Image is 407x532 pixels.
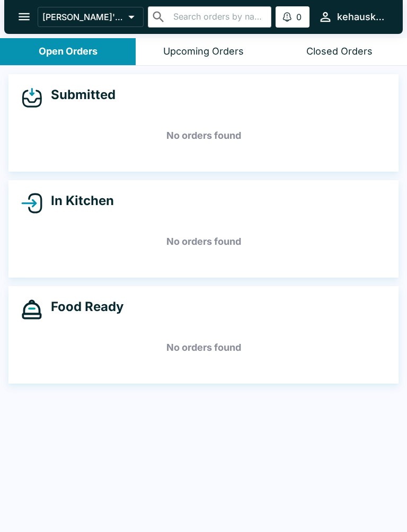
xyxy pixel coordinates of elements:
div: Open Orders [39,46,98,58]
p: [PERSON_NAME]'s Kitchen [42,12,124,22]
div: kehauskitchen [337,11,386,23]
button: [PERSON_NAME]'s Kitchen [38,7,144,27]
button: kehauskitchen [314,5,390,28]
div: Closed Orders [306,46,373,58]
h5: No orders found [21,117,386,155]
h4: In Kitchen [42,193,114,209]
h5: No orders found [21,329,386,367]
h5: No orders found [21,223,386,261]
p: 0 [296,12,302,22]
h4: Food Ready [42,299,123,315]
input: Search orders by name or phone number [170,10,267,24]
div: Upcoming Orders [163,46,244,58]
button: open drawer [11,3,38,30]
h4: Submitted [42,87,116,103]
